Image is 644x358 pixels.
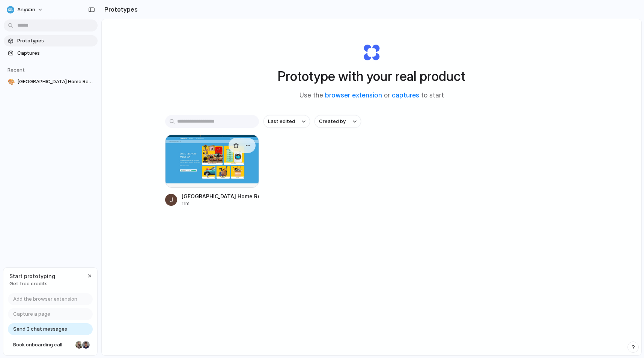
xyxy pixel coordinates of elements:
[278,66,465,86] h1: Prototype with your real product
[182,200,259,207] div: 11m
[9,272,55,280] span: Start prototyping
[8,67,25,73] span: Recent
[13,295,77,303] span: Add the browser extension
[17,49,95,57] span: Captures
[17,37,95,45] span: Prototypes
[165,135,259,207] a: Spain Home Removals Landing Page[GEOGRAPHIC_DATA] Home Removals Landing Page11m
[8,339,93,351] a: Book onboarding call
[8,78,13,86] div: 🎨
[299,91,444,100] span: Use the or to start
[13,310,50,318] span: Capture a page
[17,78,95,85] span: [GEOGRAPHIC_DATA] Home Removals Landing Page
[263,115,310,128] button: Last edited
[81,340,90,349] div: Christian Iacullo
[319,118,346,125] span: Created by
[9,280,55,288] span: Get free credits
[4,35,98,46] a: Prototypes
[13,325,67,333] span: Send 3 chat messages
[392,91,419,99] a: captures
[75,340,84,349] div: Nicole Kubica
[314,115,361,128] button: Created by
[7,78,14,85] button: 🎨
[4,48,98,59] a: Captures
[182,192,259,200] div: [GEOGRAPHIC_DATA] Home Removals Landing Page
[13,341,72,349] span: Book onboarding call
[268,118,295,125] span: Last edited
[101,5,138,14] h2: Prototypes
[4,4,47,16] button: AnyVan
[325,91,382,99] a: browser extension
[4,76,98,87] a: 🎨[GEOGRAPHIC_DATA] Home Removals Landing Page
[17,6,35,13] span: AnyVan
